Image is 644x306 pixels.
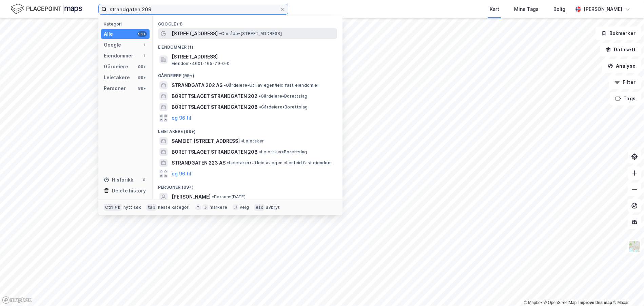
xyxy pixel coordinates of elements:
[596,27,641,40] button: Bokmerker
[628,240,641,253] img: Z
[153,123,343,136] div: Leietakere (99+)
[259,93,261,99] span: •
[104,41,121,49] div: Google
[137,31,147,37] div: 99+
[227,160,229,165] span: •
[172,81,222,89] span: STRANDGATA 202 AS
[112,187,146,195] div: Delete history
[11,3,82,15] img: logo.f888ab2527a4732fd821a326f86c7f29.svg
[241,138,264,144] span: Leietaker
[210,205,227,210] div: markere
[224,83,319,88] span: Gårdeiere • Utl. av egen/leid fast eiendom el.
[172,159,226,167] span: STRANDGATEN 223 AS
[212,194,214,199] span: •
[212,194,246,200] span: Person • [DATE]
[602,59,641,73] button: Analyse
[172,61,230,66] span: Eiendom • 4601-165-79-0-0
[259,104,308,110] span: Gårdeiere • Borettslag
[610,273,644,306] div: Kontrollprogram for chat
[172,170,191,178] button: og 96 til
[524,300,543,305] a: Mapbox
[219,31,221,36] span: •
[172,53,334,61] span: [STREET_ADDRESS]
[584,5,622,13] div: [PERSON_NAME]
[104,176,133,184] div: Historikk
[259,149,307,155] span: Leietaker • Borettslag
[579,300,612,305] a: Improve this map
[241,138,243,143] span: •
[240,205,249,210] div: velg
[259,104,261,109] span: •
[266,205,280,210] div: avbryt
[104,204,122,211] div: Ctrl + k
[123,205,141,210] div: nytt søk
[137,86,147,91] div: 99+
[259,93,307,99] span: Gårdeiere • Borettslag
[490,5,499,13] div: Kart
[104,63,128,71] div: Gårdeiere
[514,5,539,13] div: Mine Tags
[600,43,641,56] button: Datasett
[172,103,258,111] span: BORETTSLAGET STRANDGATEN 208
[2,296,32,304] a: Mapbox homepage
[104,73,130,82] div: Leietakere
[137,75,147,80] div: 99+
[153,68,343,80] div: Gårdeiere (99+)
[172,193,211,201] span: [PERSON_NAME]
[254,204,265,211] div: esc
[172,137,240,145] span: SAMEIET [STREET_ADDRESS]
[609,75,641,89] button: Filter
[153,39,343,51] div: Eiendommer (1)
[153,179,343,191] div: Personer (99+)
[147,204,157,211] div: tab
[158,205,190,210] div: neste kategori
[553,5,565,13] div: Bolig
[141,177,147,183] div: 0
[141,42,147,48] div: 1
[610,92,641,105] button: Tags
[224,83,226,88] span: •
[172,114,191,122] button: og 96 til
[104,30,113,38] div: Alle
[172,148,258,156] span: BORETTSLAGET STRANDGATEN 208
[172,30,218,38] span: [STREET_ADDRESS]
[227,160,332,166] span: Leietaker • Utleie av egen eller leid fast eiendom
[544,300,577,305] a: OpenStreetMap
[172,92,257,100] span: BORETTSLAGET STRANDGATEN 202
[104,21,150,27] div: Kategori
[219,31,282,36] span: Område • [STREET_ADDRESS]
[610,273,644,306] iframe: Chat Widget
[137,64,147,69] div: 99+
[104,52,133,60] div: Eiendommer
[259,149,261,154] span: •
[153,16,343,28] div: Google (1)
[107,4,280,14] input: Søk på adresse, matrikkel, gårdeiere, leietakere eller personer
[104,84,126,92] div: Personer
[141,53,147,58] div: 1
